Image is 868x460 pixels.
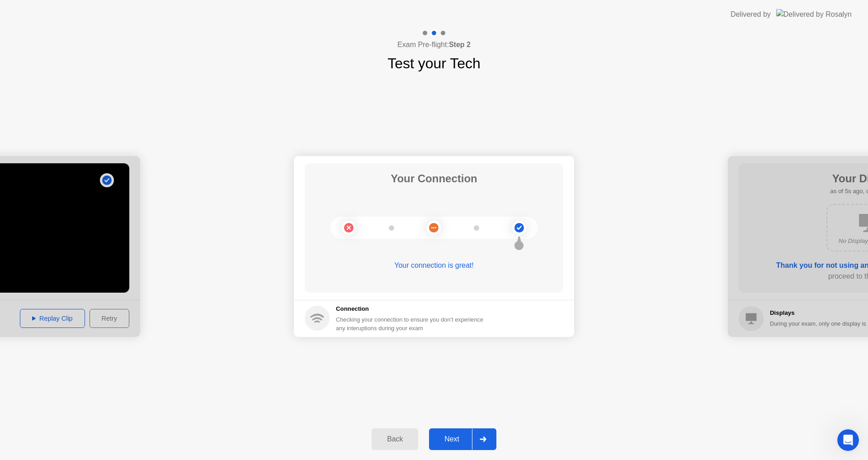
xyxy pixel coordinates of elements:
b: Step 2 [449,41,471,48]
img: Delivered by Rosalyn [776,9,852,19]
div: Next [432,435,472,443]
iframe: Intercom live chat [837,429,859,451]
div: Checking your connection to ensure you don’t experience any interuptions during your exam [336,315,489,332]
div: Delivered by [731,9,771,20]
div: Your connection is great! [305,260,563,271]
div: Close [289,4,305,20]
h5: Connection [336,304,489,313]
button: Back [372,428,418,450]
h1: Your Connection [391,171,477,187]
button: go back [6,4,23,21]
div: Back [374,435,415,443]
h1: Test your Tech [387,52,481,74]
h4: Exam Pre-flight: [397,39,471,50]
button: Next [429,428,496,450]
button: Collapse window [272,4,289,21]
